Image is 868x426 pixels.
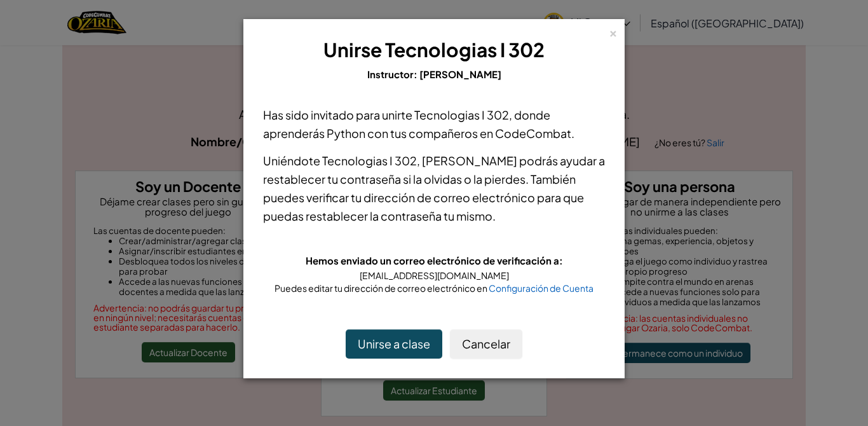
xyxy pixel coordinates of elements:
span: con tus compañeros en CodeCombat. [365,126,574,141]
button: Unirse a clase [346,329,442,359]
div: [EMAIL_ADDRESS][DOMAIN_NAME] [263,269,605,282]
span: Unirse [323,38,382,62]
span: [PERSON_NAME] [422,153,517,168]
span: Has sido invitado para unirte [263,107,414,122]
span: Tecnologias I 302 [414,107,509,122]
span: , [417,153,422,168]
span: Tecnologias I 302 [322,153,417,168]
span: Python [327,126,365,141]
span: Instructor: [367,68,419,80]
span: Tecnologias I 302 [385,38,545,62]
span: Uniéndote [263,153,322,168]
span: Hemos enviado un correo electrónico de verificación a: [306,254,563,266]
span: [PERSON_NAME] [419,68,501,80]
a: Configuración de Cuenta [489,282,593,294]
button: Cancelar [450,329,522,359]
span: Puedes editar tu dirección de correo electrónico en [275,282,489,294]
div: × [609,25,618,38]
